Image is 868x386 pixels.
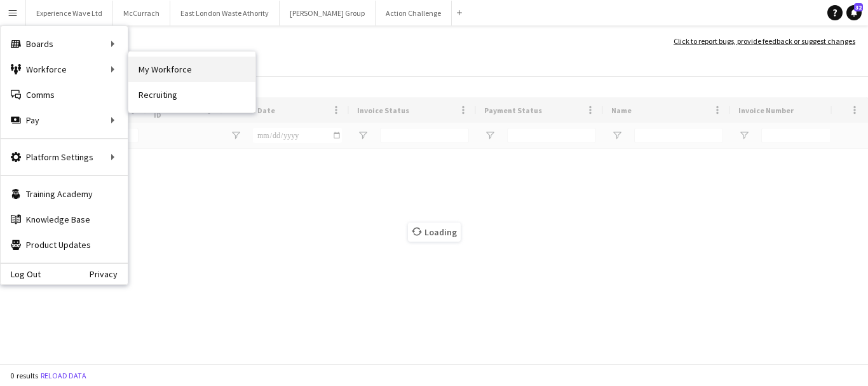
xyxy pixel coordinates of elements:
[1,144,128,170] div: Platform Settings
[674,36,855,47] a: Click to report bugs, provide feedback or suggest changes
[854,3,863,11] span: 32
[1,207,128,232] a: Knowledge Base
[408,223,461,242] span: Loading
[1,107,128,133] div: Pay
[26,1,113,25] button: Experience Wave Ltd
[90,269,128,279] a: Privacy
[1,31,128,57] div: Boards
[1,82,128,107] a: Comms
[1,232,128,258] a: Product Updates
[1,269,41,279] a: Log Out
[170,1,280,25] button: East London Waste Athority
[128,57,255,82] a: My Workforce
[1,181,128,207] a: Training Academy
[128,82,255,107] a: Recruiting
[38,369,89,383] button: Reload data
[280,1,376,25] button: [PERSON_NAME] Group
[113,1,170,25] button: McCurrach
[376,1,452,25] button: Action Challenge
[846,5,862,20] a: 32
[1,57,128,82] div: Workforce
